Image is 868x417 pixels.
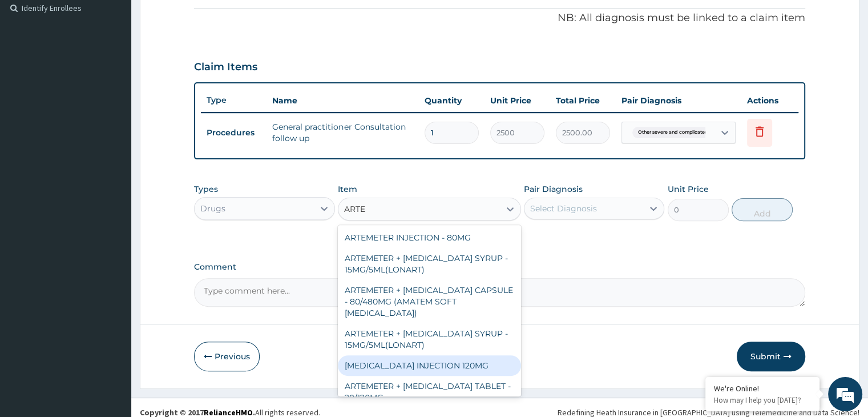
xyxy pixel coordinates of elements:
[338,280,521,323] div: ARTEMETER + [MEDICAL_DATA] CAPSULE - 80/480MG (AMATEM SOFT [MEDICAL_DATA])
[267,89,418,112] th: Name
[530,203,597,214] div: Select Diagnosis
[194,262,805,272] label: Comment
[338,323,521,355] div: ARTEMETER + [MEDICAL_DATA] SYRUP - 15MG/5ML(LONART)
[201,122,267,143] td: Procedures
[21,57,46,86] img: d_794563401_company_1708531726252_794563401
[338,376,521,408] div: ARTEMETER + [MEDICAL_DATA] TABLET - 20/120MG
[338,248,521,280] div: ARTEMETER + [MEDICAL_DATA] SYRUP - 15MG/5ML(LONART)
[194,11,805,26] p: NB: All diagnosis must be linked to a claim item
[714,395,811,405] p: How may I help you today?
[194,61,257,74] h3: Claim Items
[668,183,709,195] label: Unit Price
[6,288,217,328] textarea: Type your message and hit 'Enter'
[485,89,550,112] th: Unit Price
[66,132,158,247] span: We're online!
[550,89,616,112] th: Total Price
[524,183,583,195] label: Pair Diagnosis
[714,383,811,394] div: We're Online!
[419,89,485,112] th: Quantity
[741,89,798,112] th: Actions
[194,185,218,194] label: Types
[632,127,722,138] span: Other severe and complicated P...
[338,183,357,195] label: Item
[267,115,418,150] td: General practitioner Consultation follow up
[201,90,267,111] th: Type
[187,6,215,33] div: Minimize live chat window
[338,355,521,376] div: [MEDICAL_DATA] INJECTION 120MG
[616,89,741,112] th: Pair Diagnosis
[338,227,521,248] div: ARTEMETER INJECTION - 80MG
[737,342,805,371] button: Submit
[59,64,192,79] div: Chat with us now
[732,198,793,221] button: Add
[200,203,225,214] div: Drugs
[194,342,260,371] button: Previous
